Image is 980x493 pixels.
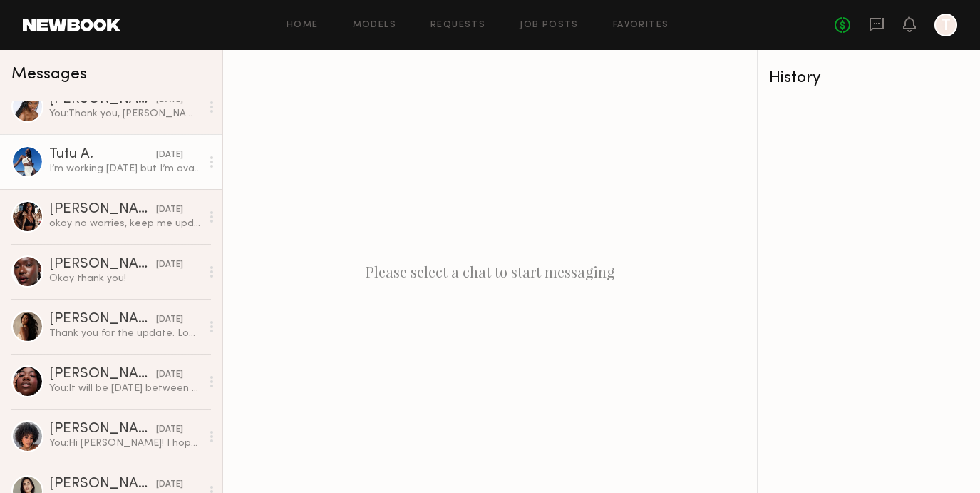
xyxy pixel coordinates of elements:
div: [PERSON_NAME] [49,422,156,437]
div: [PERSON_NAME] [49,312,156,327]
a: Models [353,21,396,30]
div: I’m working [DATE] but I’m available [DATE] ☺️ [49,162,201,176]
div: [PERSON_NAME] [49,203,156,217]
div: You: Hi [PERSON_NAME]! I hope you're doing well! We're planning another swatching shoot [DATE][DA... [49,437,201,450]
div: You: Thank you, [PERSON_NAME]! <3 [49,107,201,121]
div: Okay thank you! [49,272,201,285]
div: [DATE] [156,258,183,272]
div: okay no worries, keep me updated for the future. thank you! [49,217,201,230]
div: [DATE] [156,313,183,327]
div: You: It will be [DATE] between 9:00am - 3pm in [GEOGRAPHIC_DATA]. Please let me know if you are i... [49,382,201,395]
div: Thank you for the update. Looking forward to work with you again girls! Best of luck for you :) [49,327,201,340]
div: [PERSON_NAME] [49,258,156,272]
div: Please select a chat to start messaging [223,50,757,493]
a: Favorites [613,21,669,30]
div: Tutu A. [49,148,156,162]
span: Messages [11,66,87,83]
a: Home [287,21,319,30]
div: [DATE] [156,478,183,492]
a: Job Posts [520,21,579,30]
div: [DATE] [156,368,183,382]
div: [PERSON_NAME] [49,477,156,492]
div: [DATE] [156,148,183,162]
a: T [934,14,957,36]
div: History [769,70,969,86]
div: [DATE] [156,203,183,217]
div: [PERSON_NAME] [49,367,156,382]
div: [DATE] [156,423,183,437]
a: Requests [430,21,485,30]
